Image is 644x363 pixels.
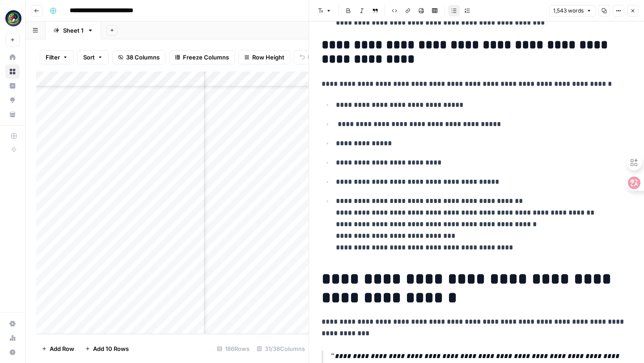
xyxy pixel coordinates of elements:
[80,342,134,356] button: Add 10 Rows
[93,344,129,353] span: Add 10 Rows
[83,53,95,62] span: Sort
[183,53,229,62] span: Freeze Columns
[46,21,101,39] a: Sheet 1
[5,7,20,30] button: Workspace: Meshy
[294,50,329,64] button: Undo
[46,53,60,62] span: Filter
[40,50,74,64] button: Filter
[5,107,20,122] a: Your Data
[5,10,21,26] img: Meshy Logo
[549,5,596,17] button: 1,543 words
[5,317,20,331] a: Settings
[5,79,20,93] a: Insights
[5,345,20,359] button: Help + Support
[50,344,74,353] span: Add Row
[36,342,80,356] button: Add Row
[5,93,20,107] a: Opportunities
[5,50,20,64] a: Home
[252,53,284,62] span: Row Height
[63,26,84,35] div: Sheet 1
[253,342,309,356] div: 31/38 Columns
[5,331,20,345] a: Usage
[112,50,165,64] button: 38 Columns
[213,342,253,356] div: 186 Rows
[77,50,109,64] button: Sort
[238,50,290,64] button: Row Height
[553,7,584,15] span: 1,543 words
[126,53,160,62] span: 38 Columns
[5,64,20,79] a: Browse
[169,50,235,64] button: Freeze Columns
